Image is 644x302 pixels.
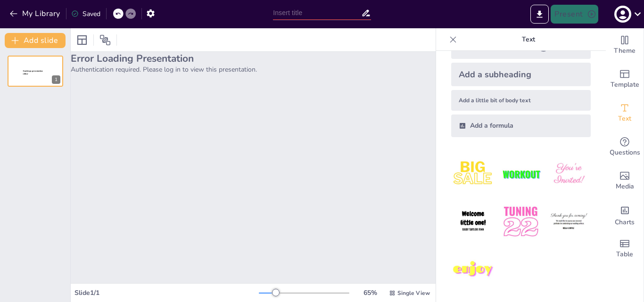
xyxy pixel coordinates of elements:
[547,200,591,244] img: 6.jpeg
[499,152,543,196] img: 2.jpeg
[606,62,644,96] div: Add ready made slides
[606,164,644,198] div: Add images, graphics, shapes or video
[606,28,644,62] div: Change the overall theme
[7,6,64,21] button: My Library
[71,52,436,65] h2: Error Loading Presentation
[359,288,381,297] div: 65 %
[52,75,60,84] div: 1
[74,33,90,48] div: Layout
[451,90,591,111] div: Add a little bit of body text
[606,198,644,232] div: Add charts and graphs
[530,5,549,24] button: Export to PowerPoint
[451,114,591,137] div: Add a formula
[8,56,63,87] div: 1
[499,200,543,244] img: 5.jpeg
[616,249,633,260] span: Table
[451,200,495,244] img: 4.jpeg
[547,152,591,196] img: 3.jpeg
[614,46,636,56] span: Theme
[551,5,598,24] button: Present
[74,288,259,297] div: Slide 1 / 1
[451,63,591,86] div: Add a subheading
[606,232,644,266] div: Add a table
[606,130,644,164] div: Get real-time input from your audience
[23,70,43,75] span: Sendsteps presentation editor
[461,28,596,51] p: Text
[397,289,430,297] span: Single View
[451,152,495,196] img: 1.jpeg
[610,147,640,158] span: Questions
[618,114,631,124] span: Text
[451,248,495,292] img: 7.jpeg
[5,33,66,48] button: Add slide
[611,80,639,90] span: Template
[615,217,635,228] span: Charts
[616,181,634,192] span: Media
[606,96,644,130] div: Add text boxes
[273,6,361,20] input: Insert title
[99,34,111,46] span: Position
[71,9,100,18] div: Saved
[71,65,436,74] p: Authentication required. Please log in to view this presentation.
